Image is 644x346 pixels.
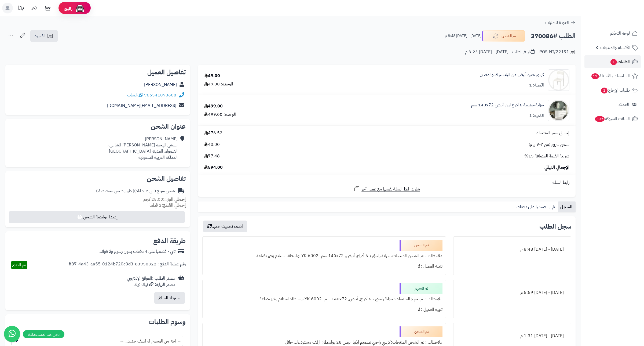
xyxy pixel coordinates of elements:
div: الوحدة: 49.00 [204,81,233,87]
a: الطلبات1 [584,55,641,68]
small: 25.00 كجم [143,196,186,203]
img: 1746709299-1702541934053-68567865785768-1000x1000-90x90.jpg [548,100,569,121]
h2: وسوم الطلبات [10,319,186,325]
span: 594.00 [204,164,223,171]
span: ضريبة القيمة المضافة 15% [524,153,569,159]
h2: طريقة الدفع [153,238,186,244]
a: كرسي مفرد أبيض من البلاستيك والمعدن [480,72,544,78]
div: الوحدة: 499.00 [204,111,236,118]
span: 1 [610,59,617,65]
div: مصدر الزيارة: تيك توك [127,282,175,288]
span: 309 [595,116,605,122]
span: الإجمالي النهائي [544,164,569,171]
span: الطلبات [610,58,630,66]
h2: عنوان الشحن [10,123,186,130]
div: تم التجهيز [400,283,442,294]
a: المراجعات والأسئلة11 [584,70,641,82]
div: POS-NT/22191 [539,49,576,55]
span: المراجعات والأسئلة [591,72,630,80]
span: لوحة التحكم [610,30,630,37]
img: logo-2.png [608,15,639,26]
button: إصدار بوليصة الشحن [9,211,185,223]
span: 40.00 [204,142,220,148]
span: إجمالي سعر المنتجات [536,130,569,136]
a: [EMAIL_ADDRESS][DOMAIN_NAME] [107,102,176,109]
span: 476.52 [204,130,222,136]
div: [DATE] - [DATE] 1:31 م [457,331,568,341]
div: رقم عملية الدفع : 83950322-ff87-4a43-aa55-0124b720c3d3 [69,261,186,269]
span: -- اختر من الوسوم أو أضف جديد... -- [11,336,183,346]
div: [DATE] - [DATE] 8:48 م [457,244,568,255]
small: [DATE] - [DATE] 8:48 م [445,33,481,39]
span: العودة للطلبات [545,19,569,26]
a: العملاء [584,98,641,111]
span: السلات المتروكة [594,115,630,122]
a: تابي : قسمها على دفعات [514,201,558,212]
img: ai-face.png [75,3,85,13]
div: [DATE] - [DATE] 5:59 م [457,287,568,298]
span: 1 [601,88,608,93]
div: تم الشحن [400,240,442,251]
strong: إجمالي القطع: [162,202,186,208]
a: طلبات الإرجاع1 [584,84,641,97]
span: ( طرق شحن مخصصة ) [96,188,134,194]
a: الفاتورة [30,30,58,42]
div: ملاحظات : تم تجهيز المنتجات: خزانة راحتي بـ 6 أدراج, أبيض, ‎140x72 سم‏ -YK-6002 بواسطة: استلام وف... [206,294,442,304]
div: [PERSON_NAME] ممشى الهجره [PERSON_NAME] الشامي ، القصواء، المدينة [GEOGRAPHIC_DATA] المملكة العرب... [107,136,178,160]
a: تحديثات المنصة [14,3,28,15]
a: خزانة خشبية 6 أدرج لون أبيض 140x72 سم [471,102,544,108]
button: أضف تحديث جديد [203,221,247,232]
a: 966541090608 [144,92,176,98]
h2: تفاصيل الشحن [10,175,186,182]
div: تاريخ الطلب : [DATE] - [DATE] 3:23 م [465,49,535,55]
div: الكمية: 1 [529,113,544,119]
span: رفيق [64,5,72,11]
a: لوحة التحكم [584,27,641,40]
span: الأقسام والمنتجات [600,44,630,51]
h2: تفاصيل العميل [10,69,186,75]
img: 4931f5c2fcac52209b0c9006e2cf307c1650133830-Untitled-1-Recovered-Recovered-90x90.jpg [548,69,569,91]
small: 2 قطعة [149,202,186,208]
span: العملاء [619,101,629,108]
a: واتساب [127,92,143,98]
a: [PERSON_NAME] [144,81,177,88]
a: السجل [558,201,576,212]
span: طلبات الإرجاع [601,86,630,94]
span: الفاتورة [35,33,46,39]
span: تم الدفع [12,262,26,268]
div: شحن سريع (من ٢-٧ ايام) [96,188,175,194]
div: تنبيه العميل : لا [206,261,442,272]
div: 49.00 [204,73,220,79]
div: تابي - قسّمها على 4 دفعات بدون رسوم ولا فوائد [100,248,175,255]
span: شارك رابط السلة نفسها مع عميل آخر [361,186,420,192]
div: الكمية: 1 [529,82,544,88]
span: 77.48 [204,153,220,159]
div: 499.00 [204,103,223,109]
button: تم الشحن [482,30,525,42]
div: رابط السلة [200,179,573,186]
div: ملاحظات : تم الشحن المنتجات: خزانة راحتي بـ 6 أدراج, أبيض, ‎140x72 سم‏ -YK-6002 بواسطة: استلام وف... [206,251,442,261]
a: العودة للطلبات [545,19,576,26]
span: 11 [591,73,599,79]
a: السلات المتروكة309 [584,112,641,125]
strong: إجمالي الوزن: [163,196,186,203]
span: شحن سريع (من ٢-٧ ايام) [529,142,569,148]
div: تنبيه العميل : لا [206,304,442,315]
div: مصدر الطلب :الموقع الإلكتروني [127,275,175,288]
a: شارك رابط السلة نفسها مع عميل آخر [354,186,420,192]
h2: الطلب #370086 [531,31,576,42]
div: تم الشحن [400,326,442,337]
button: استرداد المبلغ [154,292,185,304]
h3: سجل الطلب [539,223,571,230]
